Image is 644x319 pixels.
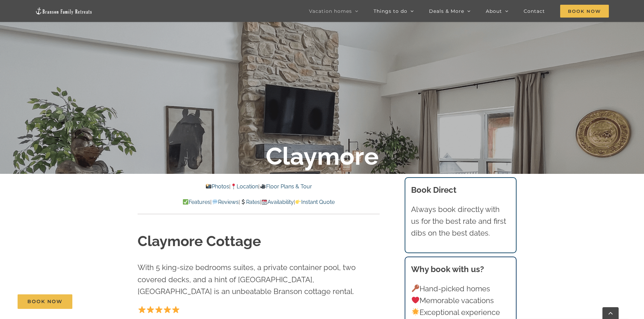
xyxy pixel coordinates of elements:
p: | | | | [138,198,380,207]
span: Book Now [560,5,609,18]
a: Floor Plans & Tour [260,183,312,190]
span: Book Now [27,299,63,304]
img: Branson Family Retreats Logo [35,7,93,15]
img: ⭐️ [164,306,171,313]
img: ⭐️ [147,306,154,313]
img: 🎥 [260,184,266,189]
img: 🔑 [412,285,419,292]
img: 📸 [206,184,211,189]
span: About [486,9,502,14]
img: 📍 [231,184,236,189]
h1: Claymore Cottage [138,232,380,251]
span: Vacation homes [309,9,352,14]
img: 👉 [295,199,301,205]
a: Reviews [212,199,238,205]
a: Rates [240,199,260,205]
a: Features [183,199,210,205]
span: Contact [524,9,545,14]
img: ✅ [183,199,188,205]
h3: Why book with us? [411,263,510,275]
img: 🌟 [412,308,419,316]
span: With 5 king-size bedrooms suites, a private container pool, two covered decks, and a hint of [GEO... [138,263,356,295]
img: 📆 [262,199,267,205]
img: 💲 [240,199,246,205]
img: ⭐️ [155,306,163,313]
a: Availability [261,199,294,205]
a: Book Now [18,294,72,309]
img: 💬 [212,199,218,205]
a: Instant Quote [295,199,335,205]
a: Location [231,183,258,190]
p: Hand-picked homes Memorable vacations Exceptional experience [411,283,510,319]
b: Claymore Cottage [266,142,379,200]
img: ⭐️ [172,306,180,313]
a: Photos [206,183,229,190]
span: Things to do [374,9,407,14]
span: Deals & More [429,9,464,14]
b: Book Direct [411,185,456,195]
img: ⭐️ [138,306,146,313]
p: | | [138,182,380,191]
p: Always book directly with us for the best rate and first dibs on the best dates. [411,204,510,239]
